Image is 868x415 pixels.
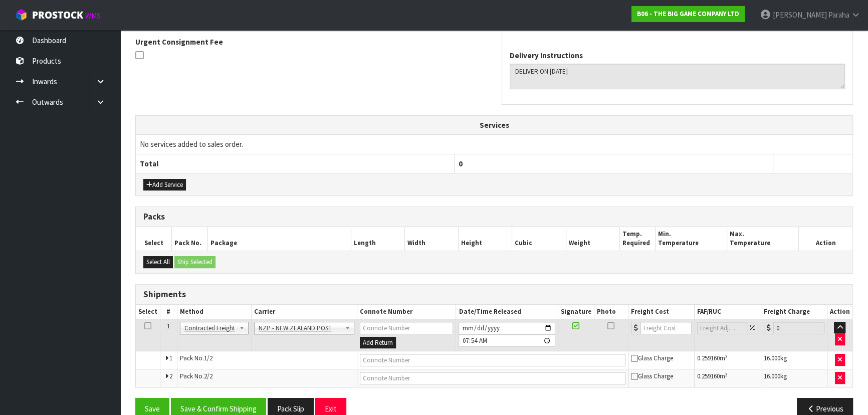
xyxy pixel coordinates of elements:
span: 16.000 [764,354,780,362]
label: Delivery Instructions [510,50,583,61]
th: Length [351,227,404,251]
th: Temp. Required [619,227,656,251]
span: 0.259160 [697,372,720,380]
span: Contracted Freight [184,322,235,334]
th: Cubic [512,227,566,251]
th: Connote Number [357,305,456,319]
th: Date/Time Released [456,305,558,319]
input: Freight Cost [640,322,692,334]
img: cube-alt.png [15,9,28,21]
input: Connote Number [360,322,453,334]
th: Services [136,116,852,135]
th: Action [799,227,852,251]
span: 0 [459,159,463,168]
td: No services added to sales order. [136,135,852,154]
span: 1/2 [204,354,212,362]
th: Signature [558,305,594,319]
th: Action [827,305,852,319]
a: B06 - THE BIG GAME COMPANY LTD [631,6,745,22]
button: Add Service [143,179,186,191]
span: 0.259160 [697,354,720,362]
button: Add Return [360,337,396,349]
span: 1 [167,322,170,330]
input: Connote Number [360,354,625,366]
input: Freight Charge [773,322,824,334]
span: NZP - NEW ZEALAND POST [259,322,341,334]
td: kg [761,351,827,369]
th: Select [136,305,160,319]
th: Method [177,305,251,319]
h3: Packs [143,212,845,222]
span: 2 [169,372,172,380]
td: m [694,369,761,387]
span: [PERSON_NAME] [773,10,827,20]
th: Freight Charge [761,305,827,319]
input: Freight Adjustment [697,322,748,334]
span: 2/2 [204,372,212,380]
th: Max. Temperature [727,227,799,251]
button: Select All [143,256,173,268]
th: Height [459,227,512,251]
th: Width [404,227,458,251]
th: Pack No. [172,227,208,251]
td: Pack No. [177,369,357,387]
th: Weight [566,227,619,251]
td: kg [761,369,827,387]
th: FAF/RUC [694,305,761,319]
span: 16.000 [764,372,780,380]
h3: Shipments [143,290,845,299]
th: Photo [594,305,628,319]
th: # [160,305,177,319]
td: m [694,351,761,369]
span: Paraha [828,10,849,20]
span: Glass Charge [631,372,673,380]
td: Pack No. [177,351,357,369]
th: Total [136,154,455,173]
span: Glass Charge [631,354,673,362]
sup: 3 [725,353,728,360]
span: ProStock [32,9,83,22]
strong: B06 - THE BIG GAME COMPANY LTD [637,10,739,18]
sup: 3 [725,371,728,378]
span: 1 [169,354,172,362]
label: Urgent Consignment Fee [135,37,223,47]
small: WMS [85,11,101,21]
input: Connote Number [360,372,625,384]
th: Carrier [251,305,357,319]
th: Select [136,227,172,251]
th: Min. Temperature [656,227,727,251]
button: Ship Selected [174,256,215,268]
th: Package [207,227,351,251]
th: Freight Cost [628,305,695,319]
